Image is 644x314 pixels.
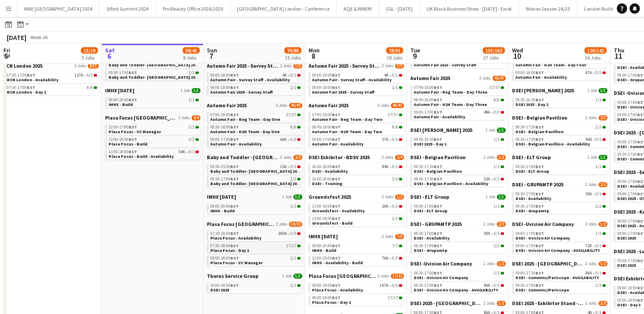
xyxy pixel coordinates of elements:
[410,75,450,81] span: Autumn Fair 2025
[87,73,93,77] span: 0/3
[129,70,137,75] span: BST
[180,88,190,93] span: 1 Job
[515,164,606,174] a: 09:30-17:00BST1/1DSEI - ELT Group
[515,70,606,80] a: 09:00-16:00BST67A•0/2Autumn Fair - Availability
[105,48,200,87] div: Baby and Toddler - [GEOGRAPHIC_DATA] 20252 Jobs2/309:30-15:30BST15A•0/1Baby and Toddler- [GEOGRAP...
[7,72,97,82] a: 07:30-17:00BST127A•0/3RCN London - Availability
[515,129,564,134] span: DSEI - Belgian Pavillion
[109,154,174,159] span: Plasa Focus - Build - Availability
[207,63,302,69] a: Autumn Fair 2025 - Survey Staff2 Jobs1/2
[388,113,398,117] span: 37/37
[282,73,287,77] span: 4A
[392,177,398,181] span: 3/3
[210,89,273,95] span: Autumn Fair 2025 - Survey Staff
[497,155,506,160] span: 1/2
[109,125,137,129] span: 12:00-17:00
[100,0,156,17] button: Sifted Summit 2024
[293,63,302,69] span: 1/2
[382,137,389,142] span: 57A
[512,154,551,160] span: DSEI - ELT Group
[512,114,607,121] a: DSEI - Belgian Pavillion2 Jobs2/3
[210,112,301,122] a: 07:00-18:00BST37/37Autumn Fair - Reg Team - Day One
[497,128,506,133] span: 1/1
[189,137,195,142] span: 2/2
[312,137,341,142] span: 09:00-17:00
[189,125,195,129] span: 1/1
[312,176,402,186] a: 16:00-18:00BST3/3DSEI - Training
[109,74,199,80] span: Baby and Toddler- Manchester 2025
[312,137,402,142] div: •
[309,154,404,160] a: DSEI Exhibitor - BDSV 20252 Jobs3/4
[210,72,301,82] a: 09:00-18:00BST4A•0/1Autumn Fair - Survey Staff - Availability
[410,127,506,154] div: DSEI [PERSON_NAME] 20251 Job1/109:30-16:30BST1/1DSEI 2025 - Day 1
[512,181,607,188] a: DSEI - GRUPAMTP 20252 Jobs2/3
[109,149,199,159] a: 13:00-18:00BST54A•0/1Plasa Focus - Build - Availability
[414,177,442,181] span: 08:30-17:30
[595,71,601,75] span: 0/2
[312,129,382,134] span: Autumn Fair - H2H Team - Day Two
[515,168,549,174] span: DSEI - ELT Group
[414,141,447,147] span: DSEI 2025 - Day 1
[309,63,404,69] a: Autumn Fair 2025 - Survey Staff2 Jobs1/2
[3,63,43,69] span: RCN London 2025
[332,124,341,130] span: BST
[414,97,504,107] a: 08:45-18:00BST8/8Autumn Fair - H2H Team - Day Three
[434,137,442,142] span: BST
[392,73,398,77] span: 0/1
[312,168,348,174] span: DSEI - Availability
[280,137,287,142] span: 66A
[585,115,597,120] span: 2 Jobs
[210,168,301,174] span: Baby and Toddler- Manchester 2025
[7,89,46,95] span: RCN London - Day 1
[515,137,606,142] div: •
[230,124,239,130] span: BST
[410,75,506,127] div: Autumn Fair 20253 Jobs45/4707:45-18:00BST37/37Autumn Fair - Reg Team - Day Three08:45-18:00BST8/8...
[585,182,597,187] span: 2 Jobs
[109,150,137,154] span: 13:00-18:00
[189,71,195,75] span: 2/2
[109,98,137,102] span: 08:00-20:00
[515,71,544,75] span: 09:00-16:00
[484,155,495,160] span: 2 Jobs
[210,124,301,134] a: 08:30-18:00BST8/8Autumn Fair - H2H Team - Day One
[210,165,301,169] div: •
[414,177,504,181] div: •
[512,114,567,121] span: DSEI - Belgian Pavillion
[515,74,567,80] span: Autumn Fair - Availability
[312,181,343,186] span: DSEI - Training
[207,63,302,102] div: Autumn Fair 2025 - Survey Staff2 Jobs1/209:00-18:00BST4A•0/1Autumn Fair - Survey Staff - Availabi...
[312,86,341,90] span: 09:00-18:00
[312,73,341,77] span: 09:00-18:00
[230,85,239,90] span: BST
[414,109,504,119] a: 09:00-17:00BST49A•0/2Autumn Fair - Availability
[535,124,544,130] span: BST
[129,137,137,142] span: BST
[210,86,239,90] span: 09:00-18:00
[332,176,341,182] span: BST
[391,103,404,108] span: 45/47
[332,164,341,169] span: BST
[192,88,200,93] span: 1/1
[290,125,296,129] span: 8/8
[512,181,607,221] div: DSEI - GRUPAMTP 20252 Jobs2/308:30-17:00BST30A•0/1DSEI - Availability08:30-17:00BST2/2DSEI - Grup...
[156,0,230,17] button: Pro Beauty Office 2024/2025
[484,177,490,181] span: 52A
[414,86,442,90] span: 07:45-18:00
[515,137,606,146] a: 08:30-17:30BST43A•0/1DSEI - Belgian Pavillion - Availability
[479,76,491,81] span: 3 Jobs
[515,124,606,134] a: 08:30-17:30BST2/2DSEI - Belgian Pavillion
[230,176,239,182] span: BST
[382,165,389,169] span: 84A
[276,103,287,108] span: 3 Jobs
[595,98,601,102] span: 1/1
[109,137,137,142] span: 13:00-18:00
[289,103,302,108] span: 45/47
[129,97,137,103] span: BST
[598,115,607,120] span: 2/3
[595,165,601,169] span: 1/1
[109,124,199,134] a: 12:00-17:00BST1/1Plasa Focus - VC Manager
[414,164,504,174] a: 08:30-17:30BST1/1DSEI - Belgian Pavillion
[309,63,380,69] span: Autumn Fair 2025 - Survey Staff
[535,164,544,169] span: BST
[210,85,301,94] a: 09:00-18:00BST1/1Autumn Fair 2025 - Survey Staff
